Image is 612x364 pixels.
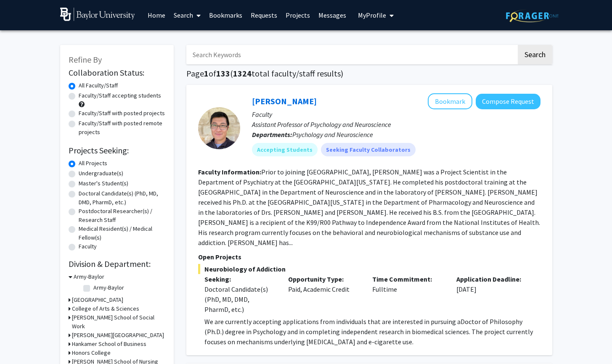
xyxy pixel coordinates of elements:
p: Time Commitment: [372,274,444,284]
span: Doctor of Philosophy (Ph.D.) degree in Psychology and in completing independent research in biome... [204,317,533,346]
label: All Faculty/Staff [79,81,118,90]
span: 1 [204,68,209,79]
a: Home [143,0,170,30]
span: 133 [216,68,230,79]
label: Master's Student(s) [79,179,128,188]
button: Compose Request to Jacques Nguyen [476,94,540,109]
a: Bookmarks [205,0,246,30]
h3: Army-Baylor [74,272,104,281]
span: Neurobiology of Addiction [198,264,540,274]
input: Search Keywords [186,45,517,64]
p: Faculty [252,109,540,119]
b: Faculty Information: [198,168,261,176]
h2: Collaboration Status: [69,68,165,78]
label: Undergraduate(s) [79,169,123,178]
h3: Hankamer School of Business [72,340,146,348]
span: 1324 [233,68,252,79]
h3: [PERSON_NAME][GEOGRAPHIC_DATA] [72,331,164,340]
mat-chip: Seeking Faculty Collaborators [321,143,416,156]
mat-chip: Accepting Students [252,143,318,156]
div: Fulltime [366,274,450,314]
b: Departments: [252,130,292,139]
div: Doctoral Candidate(s) (PhD, MD, DMD, PharmD, etc.) [204,284,276,314]
span: My Profile [358,11,386,19]
a: Search [170,0,205,30]
a: Messages [314,0,350,30]
label: Faculty/Staff with posted projects [79,109,165,118]
h2: Division & Department: [69,259,165,269]
p: Assistant Professor of Psychology and Neuroscience [252,119,540,129]
h3: [GEOGRAPHIC_DATA] [72,295,123,304]
p: We are currently accepting applications from individuals that are interested in pursuing a [204,317,540,347]
h3: College of Arts & Sciences [72,304,139,313]
p: Open Projects [198,252,540,262]
h2: Projects Seeking: [69,145,165,156]
img: Baylor University Logo [60,8,135,21]
iframe: Chat [6,326,36,358]
label: Army-Baylor [93,283,124,292]
a: Requests [246,0,281,30]
span: Refine By [69,54,102,65]
label: All Projects [79,159,107,168]
button: Search [518,45,552,64]
span: Psychology and Neuroscience [292,130,373,139]
img: ForagerOne Logo [506,9,559,22]
p: Application Deadline: [456,274,528,284]
fg-read-more: Prior to joining [GEOGRAPHIC_DATA], [PERSON_NAME] was a Project Scientist in the Department of Ps... [198,168,540,247]
label: Faculty [79,242,97,251]
button: Add Jacques Nguyen to Bookmarks [428,93,472,109]
label: Faculty/Staff accepting students [79,91,161,100]
h3: [PERSON_NAME] School of Social Work [72,313,165,331]
a: Projects [281,0,314,30]
label: Doctoral Candidate(s) (PhD, MD, DMD, PharmD, etc.) [79,189,165,207]
p: Opportunity Type: [288,274,360,284]
label: Postdoctoral Researcher(s) / Research Staff [79,207,165,224]
div: [DATE] [450,274,534,314]
h1: Page of ( total faculty/staff results) [186,69,552,79]
a: [PERSON_NAME] [252,96,317,106]
h3: Honors College [72,348,111,357]
div: Paid, Academic Credit [282,274,366,314]
label: Medical Resident(s) / Medical Fellow(s) [79,224,165,242]
p: Seeking: [204,274,276,284]
label: Faculty/Staff with posted remote projects [79,119,165,137]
